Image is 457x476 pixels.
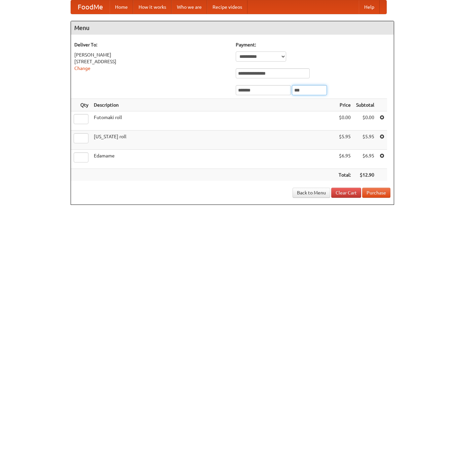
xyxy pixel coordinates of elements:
div: [PERSON_NAME] [74,51,229,58]
th: Total: [336,169,353,181]
td: [US_STATE] roll [91,131,336,150]
a: Home [110,0,133,14]
div: [STREET_ADDRESS] [74,58,229,65]
a: Back to Menu [293,188,330,198]
th: Price [336,99,353,111]
h5: Payment: [236,41,390,48]
td: $0.00 [336,111,353,131]
a: How it works [133,0,172,14]
a: Change [74,66,90,71]
a: Clear Cart [331,188,361,198]
td: Futomaki roll [91,111,336,131]
th: Qty [71,99,91,111]
th: Description [91,99,336,111]
td: $5.95 [336,131,353,150]
td: $5.95 [353,131,377,150]
td: $6.95 [353,150,377,169]
th: $12.90 [353,169,377,181]
h4: Menu [71,21,394,35]
th: Subtotal [353,99,377,111]
a: Help [359,0,380,14]
td: $6.95 [336,150,353,169]
button: Purchase [362,188,390,198]
a: Who we are [172,0,207,14]
td: Edamame [91,150,336,169]
a: FoodMe [71,0,110,14]
h5: Deliver To: [74,41,229,48]
a: Recipe videos [207,0,247,14]
td: $0.00 [353,111,377,131]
